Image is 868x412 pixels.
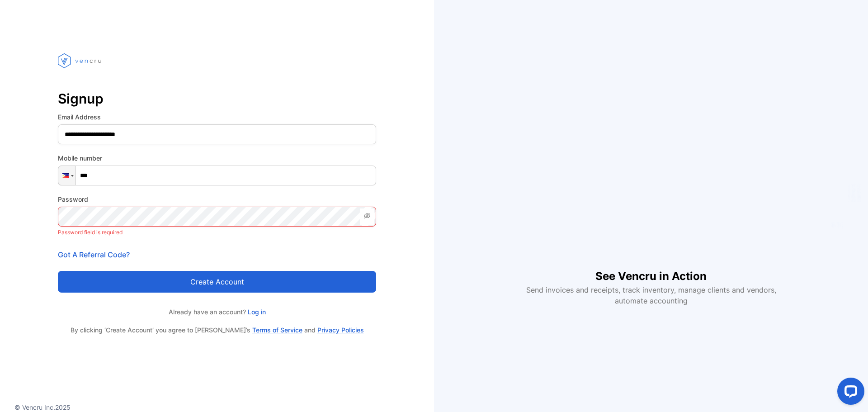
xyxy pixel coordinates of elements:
p: By clicking ‘Create Account’ you agree to [PERSON_NAME]’s and [58,326,376,335]
label: Password [58,194,376,204]
label: Mobile number [58,153,376,163]
p: Signup [58,88,376,109]
div: Philippines: + 63 [58,166,75,185]
img: vencru logo [58,36,103,85]
p: Already have an account? [58,307,376,317]
p: Send invoices and receipts, track inventory, manage clients and vendors, automate accounting [521,284,781,306]
a: Terms of Service [252,326,302,334]
label: Email Address [58,112,376,122]
a: Log in [246,308,266,316]
iframe: LiveChat chat widget [830,374,868,412]
p: Got A Referral Code? [58,249,376,260]
h1: See Vencru in Action [595,254,707,284]
iframe: YouTube video player [520,106,782,254]
button: Create account [58,271,376,293]
p: Password field is required [58,227,376,238]
a: Privacy Policies [317,326,364,334]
